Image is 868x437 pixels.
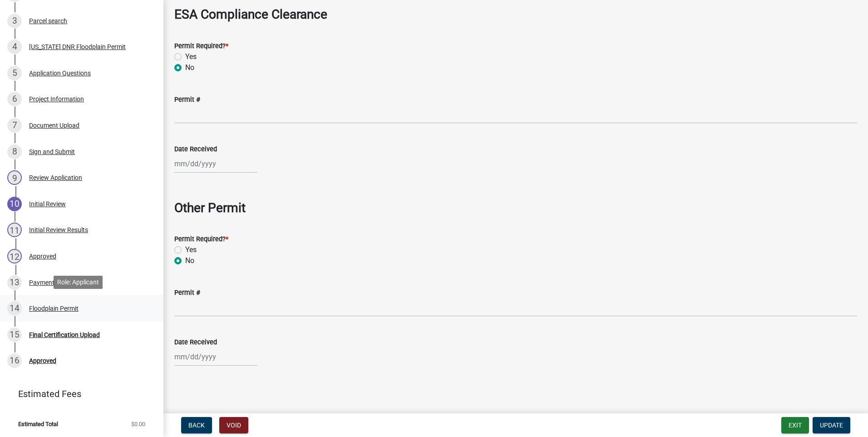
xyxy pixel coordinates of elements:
label: Permit # [174,97,200,103]
div: 16 [7,353,22,368]
div: Floodplain Permit [29,305,79,312]
input: mm/dd/yyyy [174,348,257,366]
div: 4 [7,40,22,54]
div: Final Certification Upload [29,332,100,338]
div: 5 [7,66,22,80]
button: Exit [781,417,809,433]
strong: Other Permit [174,200,246,215]
button: Void [219,417,248,433]
span: Estimated Total [18,421,58,427]
button: Update [813,417,850,433]
div: Approved [29,358,56,364]
label: Yes [185,51,197,62]
div: 13 [7,275,22,290]
div: [US_STATE] DNR Floodplain Permit [29,44,126,50]
div: Application Questions [29,70,91,76]
label: No [185,62,194,73]
div: Project Information [29,96,84,102]
div: Initial Review Results [29,227,88,233]
label: Date Received [174,146,217,153]
a: Estimated Fees [7,385,149,403]
label: Date Received [174,339,217,346]
div: Parcel search [29,18,67,24]
button: Back [181,417,212,433]
span: Back [188,422,205,429]
div: Sign and Submit [29,149,75,155]
label: Permit # [174,290,200,296]
label: Yes [185,244,197,255]
div: 9 [7,170,22,185]
div: 8 [7,144,22,159]
span: $0.00 [131,421,145,427]
strong: ESA Compliance Clearance [174,7,327,22]
div: 11 [7,223,22,237]
label: No [185,255,194,266]
div: 7 [7,118,22,133]
div: Review Application [29,174,82,181]
span: Update [820,422,843,429]
input: mm/dd/yyyy [174,154,257,173]
div: 12 [7,249,22,263]
div: 6 [7,92,22,106]
div: Initial Review [29,201,66,207]
div: 10 [7,197,22,211]
div: Approved [29,253,56,259]
div: Document Upload [29,122,79,129]
label: Permit Required? [174,43,228,50]
div: Payment [29,279,54,286]
div: Role: Applicant [54,276,103,289]
div: 3 [7,14,22,28]
label: Permit Required? [174,236,228,243]
div: 15 [7,328,22,342]
div: 14 [7,301,22,316]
